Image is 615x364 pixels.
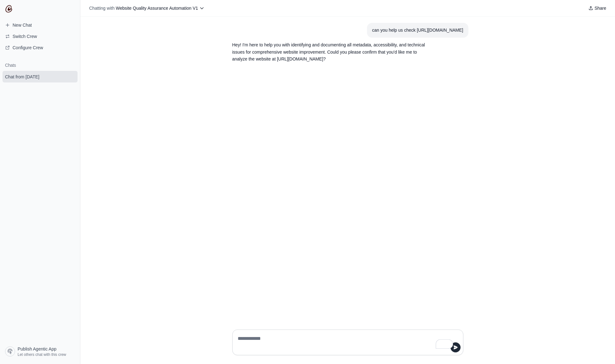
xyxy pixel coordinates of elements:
span: Share [595,5,606,11]
button: Share [586,4,609,13]
span: Let others chat with this crew [18,352,66,357]
a: Publish Agentic App Let others chat with this crew [3,344,78,359]
button: Chatting with Website Quality Assurance Automation V1 [87,4,207,13]
span: Switch Crew [13,33,37,40]
span: Configure Crew [13,45,43,51]
span: Publish Agentic App [18,346,57,352]
section: User message [367,23,468,38]
textarea: To enrich screen reader interactions, please activate Accessibility in Grammarly extension settings [236,334,456,351]
span: Chatting with [89,5,115,11]
p: Hey! I'm here to help you with identifying and documenting all metadata, accessibility, and techn... [232,41,433,63]
span: Chat from [DATE] [5,74,39,80]
a: Configure Crew [3,43,78,53]
section: Response [227,38,438,66]
span: New Chat [13,22,32,28]
span: Website Quality Assurance Automation V1 [116,6,198,11]
img: CrewAI Logo [5,5,13,13]
button: Switch Crew [3,31,78,41]
div: can you help us check [URL][DOMAIN_NAME] [372,27,463,34]
a: Chat from [DATE] [3,71,78,82]
a: New Chat [3,20,78,30]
